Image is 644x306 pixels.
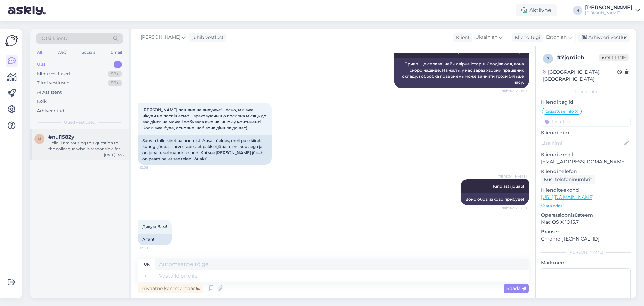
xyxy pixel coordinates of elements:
div: AI Assistent [37,89,62,96]
div: et [145,270,149,282]
div: Email [109,48,123,57]
div: Minu vestlused [37,71,70,77]
div: R [573,6,582,15]
div: Hello, I am routing this question to the colleague who is responsible for this topic. The reply m... [48,140,125,152]
div: 99+ [108,71,122,77]
span: Otsi kliente [42,35,68,42]
span: [PERSON_NAME] [498,174,527,179]
div: 1 [114,61,122,68]
span: n [38,136,41,141]
span: 7 [547,56,549,61]
div: Aktiivne [516,4,557,16]
div: All [36,48,43,57]
p: Vaata edasi ... [541,203,631,209]
input: Lisa nimi [541,139,623,147]
p: Kliendi tag'id [541,99,631,106]
p: Märkmed [541,259,631,266]
img: Askly Logo [5,34,18,47]
span: Nähtud ✓ 11:39 [501,88,527,93]
div: Klienditugi [512,34,540,41]
p: Chrome [TECHNICAL_ID] [541,235,631,243]
div: Aitäh! [138,234,172,245]
div: Kliendi info [541,89,631,95]
div: # 7jqrdieh [557,54,599,62]
p: Klienditeekond [541,187,631,194]
div: 99+ [108,80,122,86]
a: [URL][DOMAIN_NAME] [541,194,594,200]
p: Kliendi telefon [541,168,631,175]
div: [GEOGRAPHIC_DATA], [GEOGRAPHIC_DATA] [543,69,617,83]
span: Saada [506,285,526,291]
div: [DOMAIN_NAME] [585,10,633,16]
span: [PERSON_NAME] пошвидше видужує! Чесно, ми вже нікуди не поспішаємо... враховуючи що посилка місяц... [142,107,267,130]
p: Brauser [541,228,631,235]
span: Kindlasti jõuab! [493,184,524,189]
div: Arhiveeri vestlus [578,33,630,42]
span: #nul1582y [48,134,74,140]
p: Kliendi email [541,151,631,158]
span: Estonian [546,34,567,41]
span: 12:38 [140,246,165,251]
div: Воно обов'язково прибуде! [461,193,529,205]
span: Offline [599,54,629,61]
div: Arhiveeritud [37,107,64,114]
div: juhib vestlust [190,34,224,41]
span: Nähtud ✓ 12:18 [501,205,527,210]
div: Привіт! Це справді неймовірна історія. Сподіваюся, вона скоро надійде. На жаль, у нас зараз хвори... [394,58,529,88]
div: Uus [37,61,46,68]
p: Mac OS X 10.15.7 [541,219,631,226]
div: Klient [453,34,470,41]
div: [PERSON_NAME] [541,249,631,255]
a: [PERSON_NAME][DOMAIN_NAME] [585,5,640,16]
span: Ukrainian [475,34,497,41]
div: Socials [80,48,97,57]
div: Privaatne kommentaar [138,284,203,293]
input: Lisa tag [541,117,631,127]
span: [PERSON_NAME] [141,34,180,41]
div: [DATE] 14:22 [104,152,125,157]
div: [PERSON_NAME] [585,5,633,10]
span: tagastuse info [545,109,574,113]
div: Küsi telefoninumbrit [541,175,595,184]
div: Tiimi vestlused [37,80,70,86]
span: Дякую Вам! [142,224,167,229]
div: Kõik [37,98,47,105]
span: Uued vestlused [64,119,95,125]
div: Soovin talle kiiret paranemist! Ausalt öeldes, meil pole kiiret kuhugi jõuda ... arvestades, et p... [138,135,272,165]
span: 12:08 [140,165,165,170]
p: Kliendi nimi [541,129,631,136]
div: uk [144,259,150,270]
p: Operatsioonisüsteem [541,212,631,219]
div: Web [56,48,68,57]
p: [EMAIL_ADDRESS][DOMAIN_NAME] [541,158,631,165]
